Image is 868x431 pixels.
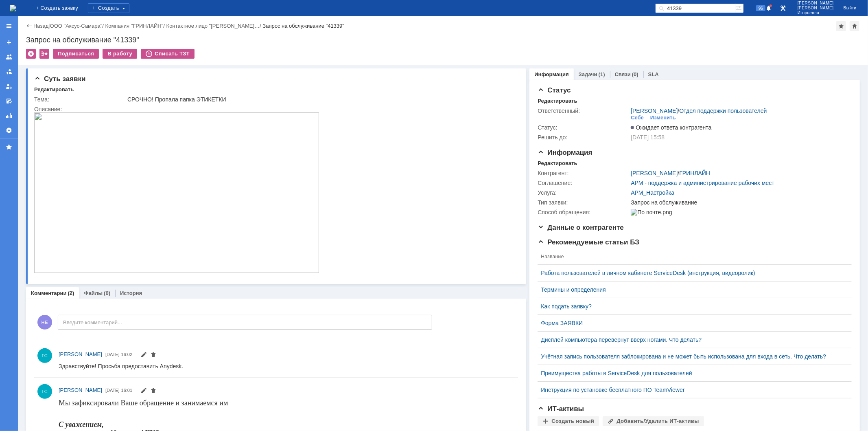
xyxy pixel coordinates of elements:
a: Отчеты [2,109,15,122]
a: [PERSON_NAME] [631,170,678,176]
a: Заявки в моей ответственности [2,65,15,78]
span: Расширенный поиск [735,4,743,11]
a: SLA [648,71,659,77]
span: Ожидает ответа контрагента [631,124,711,131]
span: ИТ-активы [538,405,584,413]
span: [PERSON_NAME] [798,6,834,11]
div: Тема: [34,96,126,103]
span: [DATE] [105,352,120,357]
span: [PERSON_NAME] [59,387,102,393]
div: (1) [599,71,605,77]
span: Данные о контрагенте [538,224,624,231]
div: Запрос на обслуживание [631,199,847,206]
span: 16:02 [121,352,133,357]
div: Запрос на обслуживание "41339" [26,36,860,44]
a: Связи [615,71,631,77]
span: Статус [538,86,571,94]
a: Настройки [2,124,15,137]
span: Удалить [150,352,157,359]
a: История [120,290,142,296]
a: Контактное лицо "[PERSON_NAME]… [166,23,260,29]
div: Статус: [538,124,629,131]
span: Игорьевна [798,11,834,15]
div: (0) [632,71,638,77]
a: [PERSON_NAME] [631,108,678,114]
a: Термины и определения [541,286,842,293]
div: Изменить [650,114,676,121]
div: (0) [104,290,110,296]
a: Перейти на домашнюю страницу [10,5,16,11]
span: НЕ [37,315,52,330]
div: Описание: [34,106,515,112]
a: Перейти в интерфейс администратора [778,3,788,13]
span: Суть заявки [34,75,85,83]
a: Дисплей компьютера перевернут вверх ногами. Что делать? [541,336,842,343]
a: Учётная запись пользователя заблокирована и не может быть использована для входа в сеть. Что делать? [541,353,842,360]
div: / [166,23,263,29]
a: Информация [534,71,568,77]
span: [PERSON_NAME] [59,351,102,357]
a: Назад [33,23,48,29]
div: Редактировать [538,98,577,104]
div: Сделать домашней страницей [850,21,859,31]
img: По почте.png [631,209,672,215]
a: Инструкция по установке бесплатного ПО TeamViewer [541,387,842,393]
div: Редактировать [34,86,74,93]
div: Удалить [26,49,36,59]
span: Редактировать [140,352,147,359]
a: Файлы [84,290,103,296]
div: Способ обращения: [538,209,629,215]
a: Комментарии [31,290,67,296]
a: Мои заявки [2,80,15,93]
a: Работа пользователей в личном кабинете ServiceDesk (инструкция, видеоролик) [541,270,842,276]
a: АРМ_Настройка [631,189,674,196]
a: Как подать заявку? [541,303,842,310]
span: [PERSON_NAME] [798,1,834,6]
a: Заявки на командах [2,51,15,64]
a: Мои согласования [2,95,15,108]
span: [DATE] [105,388,120,393]
span: Информация [538,149,592,156]
a: Задачи [579,71,597,77]
div: Запрос на обслуживание "41339" [262,23,344,29]
div: (2) [68,290,74,296]
th: Название [538,249,845,265]
div: / [105,23,166,29]
div: СРОЧНО! Пропала папка ЭТИКЕТКИ [127,96,513,103]
span: 96 [756,5,765,11]
div: / [50,23,105,29]
a: [PERSON_NAME] [59,386,102,394]
div: Добавить в избранное [836,21,846,31]
a: ООО "Аксус-Самара" [50,23,103,29]
div: Редактировать [538,160,577,167]
a: Отдел поддержки пользователей [679,108,767,114]
div: Работа с массовостью [39,49,49,59]
div: Контрагент: [538,170,629,176]
a: Компания "ГРИНЛАЙН" [105,23,164,29]
a: [PERSON_NAME] [59,350,102,358]
div: Создать [88,3,129,13]
div: Себе [631,114,644,121]
div: Тип заявки: [538,199,629,206]
span: Редактировать [140,388,147,395]
a: Преимущества работы в ServiceDesk для пользователей [541,370,842,376]
img: logo [10,5,16,11]
span: 16:01 [121,388,133,393]
a: АРМ - поддержка и администрирование рабочих мест [631,180,774,186]
a: Создать заявку [2,36,15,49]
span: Рекомендуемые статьи БЗ [538,238,639,246]
span: Удалить [150,388,157,395]
a: Форма ЗАЯВКИ [541,320,842,326]
div: Услуга: [538,189,629,196]
div: Ответственный: [538,108,629,114]
div: / [631,108,767,114]
div: Соглашение: [538,180,629,186]
div: / [631,170,710,176]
